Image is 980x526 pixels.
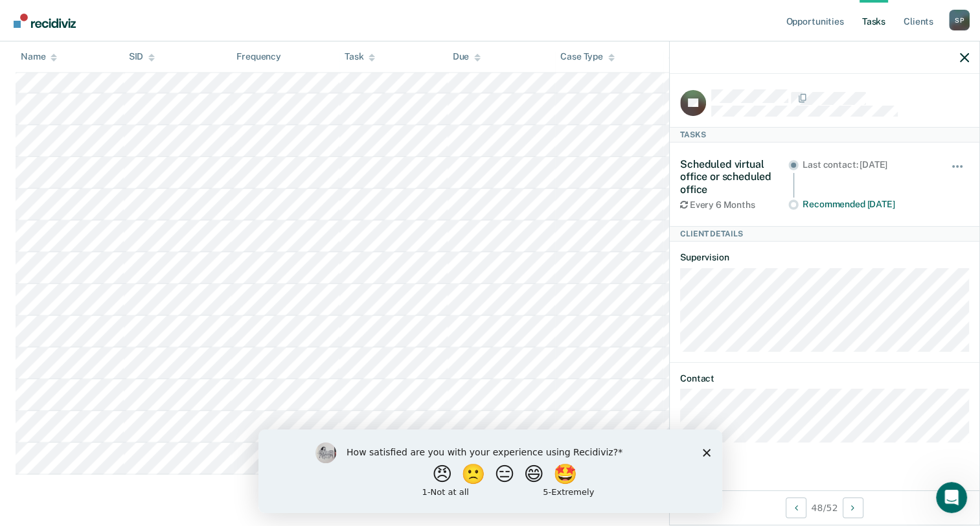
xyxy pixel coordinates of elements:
button: Next Client [843,497,863,518]
div: Every 6 Months [680,200,788,211]
div: Frequency [236,52,281,63]
dt: Supervision [680,252,969,263]
img: Recidiviz [14,14,76,28]
div: Due [453,52,481,63]
div: Task [345,52,375,63]
div: Last contact: [DATE] [803,159,933,170]
div: Case Type [560,52,615,63]
dt: Contact [680,373,969,384]
div: 48 / 52 [670,490,979,525]
button: Previous Client [786,497,806,518]
iframe: Intercom live chat [936,482,967,513]
div: S P [949,10,970,30]
div: Name [21,52,57,63]
div: Client Details [670,226,979,242]
div: Supervision Level [668,52,753,63]
div: Recommended [DATE] [803,199,933,210]
button: Profile dropdown button [949,10,970,30]
iframe: Survey by Kim from Recidiviz [258,429,722,513]
div: Tasks [670,127,979,143]
div: Scheduled virtual office or scheduled office [680,158,788,196]
div: SID [129,52,155,63]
